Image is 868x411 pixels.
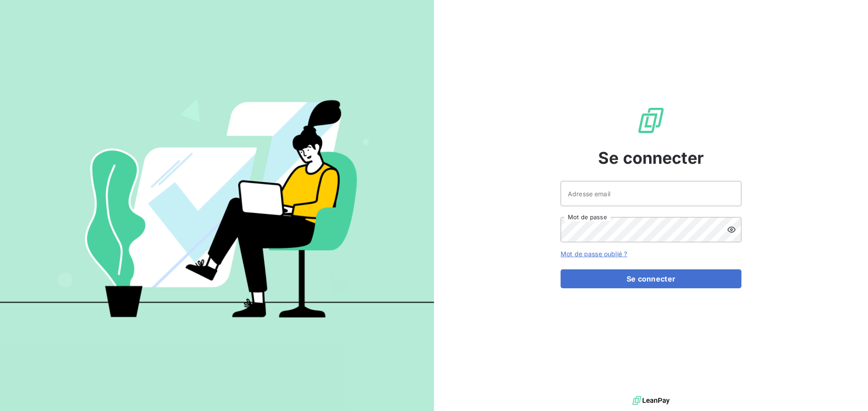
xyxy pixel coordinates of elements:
button: Se connecter [561,269,741,288]
span: Se connecter [598,146,704,170]
input: placeholder [561,181,741,206]
img: logo [632,394,670,407]
a: Mot de passe oublié ? [561,250,627,258]
img: Logo LeanPay [637,106,665,135]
